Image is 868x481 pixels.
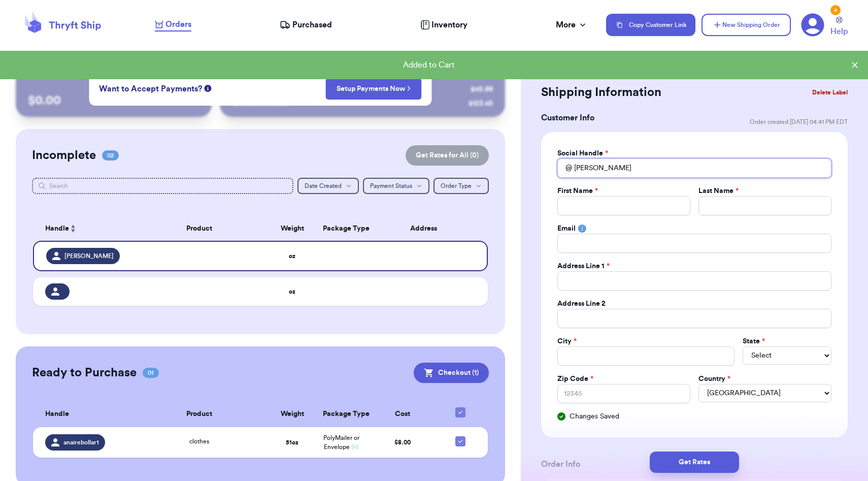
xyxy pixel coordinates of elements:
span: Date Created [305,183,342,189]
span: 02 [102,150,119,161]
button: Setup Payments Now [326,78,422,100]
label: Address Line 1 [557,261,610,271]
label: State [743,336,765,346]
button: Date Created [297,178,359,194]
label: Last Name [698,186,739,196]
button: Copy Customer Link [606,14,695,36]
th: Package Type [317,216,365,241]
button: New Shipping Order [702,14,791,36]
span: Order Type [441,183,472,189]
div: 4 [830,5,841,15]
span: $ 8.00 [394,439,411,445]
h2: Ready to Purchase [32,365,137,381]
span: Help [830,25,848,38]
div: $ 123.45 [469,99,493,109]
span: 01 [143,368,159,378]
label: Social Handle [557,148,608,158]
button: Checkout (1) [414,363,489,383]
a: 4 [801,13,824,37]
span: Payment Status [370,183,412,189]
th: Cost [365,401,439,427]
label: First Name [557,186,598,196]
span: Order created: [DATE] 04:41 PM EDT [750,118,848,126]
label: Email [557,223,576,234]
h2: Shipping Information [541,84,661,101]
button: Payment Status [363,178,429,194]
th: Address [365,216,488,241]
span: Purchased [292,19,332,31]
th: Weight [268,216,316,241]
a: Help [830,17,848,38]
span: anairebollar1 [63,438,99,446]
button: Get Rates [650,452,739,473]
h3: Customer Info [541,112,594,124]
div: @ [557,158,572,178]
input: Search [32,178,293,194]
span: Want to Accept Payments? [99,83,202,95]
input: 12345 [557,384,690,403]
button: Delete Label [808,81,852,104]
div: $ 45.99 [471,84,493,94]
a: Setup Payments Now [337,84,411,94]
span: clothes [189,438,209,444]
span: Handle [45,409,69,420]
label: City [557,336,577,346]
a: Purchased [280,19,332,31]
strong: oz [289,253,295,259]
span: Handle [45,223,69,234]
div: Added to Cart [8,59,850,71]
a: Orders [155,18,191,31]
label: Country [698,374,730,384]
span: PolyMailer or Envelope ✉️ [323,435,359,450]
th: Product [131,401,268,427]
label: Address Line 2 [557,299,606,309]
strong: 51 oz [286,439,298,445]
button: Get Rates for All (0) [406,145,489,166]
span: Orders [165,18,191,30]
th: Weight [268,401,316,427]
strong: oz [289,288,295,295]
button: Order Type [433,178,489,194]
div: More [556,19,588,31]
h2: Incomplete [32,147,96,164]
th: Package Type [317,401,365,427]
span: Changes Saved [570,411,619,422]
label: Zip Code [557,374,593,384]
button: Sort ascending [69,222,77,235]
span: [PERSON_NAME] [64,252,114,260]
th: Product [131,216,268,241]
a: Inventory [420,19,468,31]
p: $ 0.00 [28,92,199,109]
span: Inventory [431,19,468,31]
